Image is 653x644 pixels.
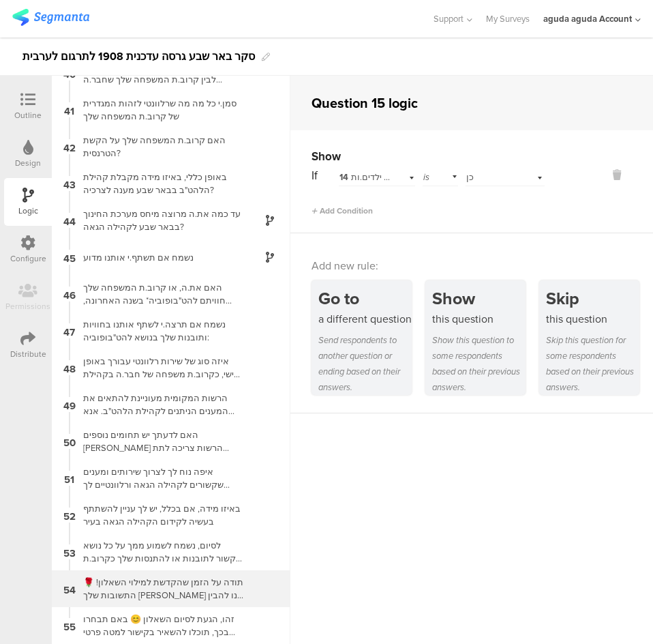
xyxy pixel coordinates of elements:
[312,167,337,184] div: If
[63,176,76,191] span: 43
[75,134,245,160] div: האם קרוב.ת המשפחה שלך על הקשת הטרנסית?
[75,97,245,123] div: סמן.י כל מה מה שרלוונטי לזהות המגדרית של קרוב.ת המשפחה שלך
[75,207,245,233] div: עד כמה את.ה מרוצה מיחס מערכת החינוך בבאר שבע לקהילה הגאה?
[312,148,341,165] span: Show
[432,332,526,395] div: Show this question to some respondents based on their previous answers.
[339,171,428,184] span: האם יש לך ילדים.ות?
[63,323,75,338] span: 47
[546,311,639,327] div: this question
[466,171,474,184] span: כן
[312,205,373,217] span: Add Condition
[75,576,245,602] div: תודה על הזמן שהקדשת למילוי השאלון! 🌹התשובות שלך [PERSON_NAME] לנו להבין טוב יותר את מאפייני וצרכי...
[75,281,245,307] div: האם את.ה, או קרוב.ת המשפחה שלך חוויתם להט"בופוביה* בשנה האחרונה, במסגרות הבאות:
[75,465,245,491] div: איפה נוח לך לצרוך שירותים ומענים שקשורים לקהילה הגאה ורלוונטיים לך כבן.ת משפחה? (ניתן לסמן יותר מ...
[64,102,74,117] span: 41
[75,502,245,528] div: באיזו מידה, אם בכלל, יש לך עניין להשתתף בעשיה לקידום הקהילה הגאה בעיר
[434,12,464,25] span: Support
[432,286,526,311] div: Show
[63,250,76,265] span: 45
[75,392,245,418] div: הרשות המקומית מעוניינת להתאים את המענים הניתנים לקהילת הלהט"ב. אנא בחר.י את המענים שחשוב לדעתך לפתח:
[75,355,245,381] div: איזה סוג של שירות רלוונטי עבורך באופן אישי, כקרוב.ת משפחה של חבר.ה בקהילת הלהט״ב?
[318,286,412,311] div: Go to
[14,109,42,121] div: Outline
[546,332,639,395] div: Skip this question for some respondents based on their previous answers.
[312,258,633,274] div: Add new rule:
[63,139,76,154] span: 42
[75,318,245,344] div: נשמח אם תרצה.י לשתף אותנו בחוויות ותובנות שלך בנושא להט"בופוביה:
[63,287,76,302] span: 46
[63,618,76,633] span: 55
[75,251,245,264] div: נשמח אם תשתף.י אותנו מדוע
[63,213,76,228] span: 44
[18,205,38,217] div: Logic
[22,46,255,68] div: סקר באר שבע גרסה עדכנית 1908 לתרגום לערבית
[12,9,89,26] img: segmanta logo
[63,508,76,523] span: 52
[339,171,392,184] div: האם יש לך ילדים.ות?
[546,286,639,311] div: Skip
[312,93,418,113] div: Question 15 logic
[63,397,76,412] span: 49
[63,544,76,559] span: 53
[423,171,429,184] span: is
[63,65,76,80] span: 40
[318,311,412,327] div: a different question
[75,171,245,196] div: באופן כללי, באיזו מידה מקבלת קהילת הלהט"ב בבאר שבע מענה לצרכיה?
[64,471,74,486] span: 51
[339,171,348,184] span: 14
[75,539,245,565] div: לסיום, נשמח לשמוע ממך על כל נושא שקשור לתובנות או להתנסות שלך כקרוב.ת משפחה של חבר.ה בקהילת הלהט"...
[63,434,76,449] span: 50
[10,348,46,360] div: Distribute
[75,613,245,639] div: זהו, הגעת לסיום השאלון 😊 באם תבחרו בכך, תוכלו להשאיר בקישור למטה פרטי קשר כדי לקבל מאיתנו מידע על...
[432,311,526,327] div: this question
[543,12,632,25] div: aguda aguda Account
[75,428,245,454] div: האם לדעתך יש תחומים נוספים [PERSON_NAME] הרשות צריכה לתת מענה לחברי קהילת הלהט"ב ומשפחותיהם.ן?
[15,157,41,169] div: Design
[63,581,76,596] span: 54
[318,332,412,395] div: Send respondents to another question or ending based on their answers.
[63,360,76,375] span: 48
[10,252,46,265] div: Configure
